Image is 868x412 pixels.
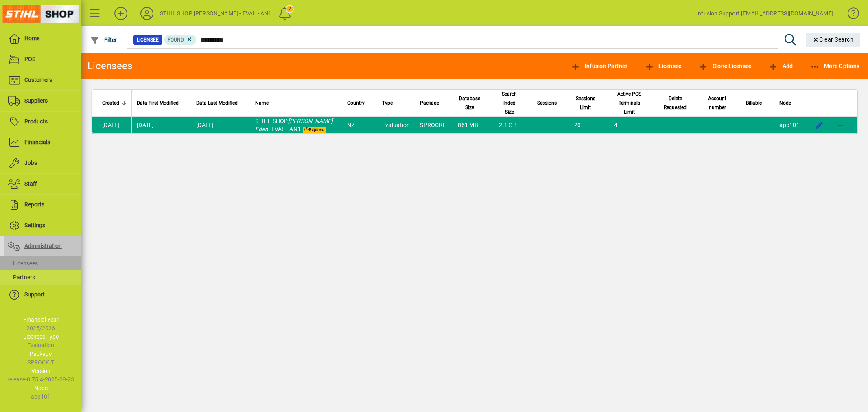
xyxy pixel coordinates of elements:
[92,117,131,133] td: [DATE]
[88,33,119,47] button: Filter
[458,94,489,112] div: Database Size
[137,99,179,107] span: Data First Modified
[4,285,81,305] a: Support
[4,91,81,111] a: Suppliers
[24,180,37,187] span: Staff
[191,117,250,133] td: [DATE]
[24,160,37,166] span: Jobs
[808,59,862,73] button: More Options
[8,274,35,281] span: Partners
[706,94,736,112] div: Account number
[614,90,652,116] div: Active POS Terminals Limit
[31,368,50,374] span: Version
[255,118,333,132] span: STIHL SHOP - EVAL - AN1
[4,70,81,90] a: Customers
[662,94,689,112] span: Delete Requested
[196,99,245,107] div: Data Last Modified
[30,351,52,357] span: Package
[160,7,271,20] div: STIHL SHOP [PERSON_NAME] - EVAL - AN1
[4,28,81,49] a: Home
[4,153,81,173] a: Jobs
[382,99,393,107] span: Type
[23,333,59,340] span: Licensee Type
[4,195,81,215] a: Reports
[4,112,81,132] a: Products
[662,94,696,112] div: Delete Requested
[134,6,160,21] button: Profile
[420,99,439,107] span: Package
[24,291,45,298] span: Support
[812,36,854,43] span: Clear Search
[255,99,337,107] div: Name
[131,117,191,133] td: [DATE]
[696,7,833,20] div: Infusion Support [EMAIL_ADDRESS][DOMAIN_NAME]
[4,215,81,236] a: Settings
[4,174,81,194] a: Staff
[746,99,769,107] div: Billable
[303,127,326,133] span: Expired
[779,122,800,128] span: app101.prod.infusionbusinesssoftware.com
[382,99,410,107] div: Type
[609,117,657,133] td: 4
[24,35,39,42] span: Home
[4,256,81,270] a: Licensees
[164,35,197,45] mat-chip: Found Status: Found
[24,222,45,228] span: Settings
[137,36,159,44] span: Licensee
[779,99,800,107] div: Node
[23,316,59,323] span: Financial Year
[537,99,557,107] span: Sessions
[415,117,453,133] td: SPROCKIT
[746,99,762,107] span: Billable
[698,63,751,69] span: Clone Licensee
[499,90,527,116] div: Search Index Size
[24,243,62,249] span: Administration
[4,132,81,153] a: Financials
[537,99,564,107] div: Sessions
[168,37,184,43] span: Found
[24,97,48,104] span: Suppliers
[255,126,268,132] em: Eden
[571,63,627,69] span: Infusion Partner
[574,94,604,112] div: Sessions Limit
[108,6,134,21] button: Add
[102,99,119,107] span: Created
[458,94,481,112] span: Database Size
[137,99,186,107] div: Data First Modified
[696,59,753,73] button: Clone Licensee
[766,59,795,73] button: Add
[706,94,729,112] span: Account number
[24,77,52,83] span: Customers
[768,63,793,69] span: Add
[24,201,44,208] span: Reports
[8,260,38,267] span: Licensees
[806,33,860,47] button: Clear
[347,99,365,107] span: Country
[196,99,238,107] span: Data Last Modified
[645,63,682,69] span: Licensee
[842,2,858,28] a: Knowledge Base
[24,56,35,62] span: POS
[4,49,81,70] a: POS
[102,99,127,107] div: Created
[813,118,826,131] button: Edit
[342,117,377,133] td: NZ
[377,117,415,133] td: Evaluation
[420,99,448,107] div: Package
[810,63,860,69] span: More Options
[499,90,520,116] span: Search Index Size
[453,117,494,133] td: 861 MB
[90,37,117,43] span: Filter
[568,59,630,73] button: Infusion Partner
[834,118,847,131] button: More options
[614,90,645,116] span: Active POS Terminals Limit
[24,139,50,145] span: Financials
[643,59,684,73] button: Licensee
[288,118,333,124] em: [PERSON_NAME]
[779,99,791,107] span: Node
[4,270,81,284] a: Partners
[87,59,132,72] div: Licensees
[34,385,48,391] span: Node
[574,94,597,112] span: Sessions Limit
[569,117,609,133] td: 20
